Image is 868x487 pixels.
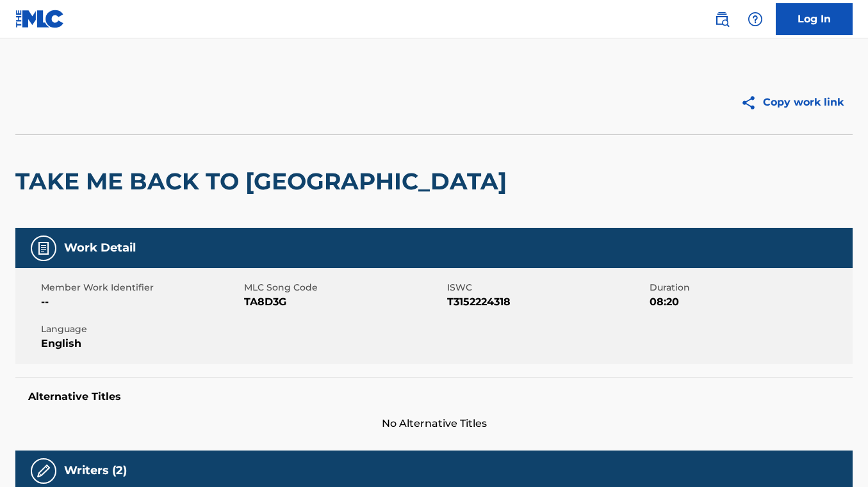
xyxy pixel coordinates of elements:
a: Public Search [709,6,735,32]
span: -- [41,294,241,310]
img: help [748,12,763,27]
h5: Work Detail [64,241,136,255]
h5: Writers (2) [64,463,127,478]
h5: Alternative Titles [28,390,840,403]
span: TA8D3G [244,294,444,310]
span: MLC Song Code [244,281,444,294]
span: T3152224318 [447,294,647,310]
img: MLC Logo [15,10,65,28]
span: Language [41,323,241,336]
button: Copy work link [732,86,853,118]
img: Work Detail [36,241,51,256]
span: Duration [650,281,849,294]
span: 08:20 [650,294,849,310]
span: No Alternative Titles [15,416,853,431]
span: Member Work Identifier [41,281,241,294]
h2: TAKE ME BACK TO [GEOGRAPHIC_DATA] [15,167,513,196]
span: ISWC [447,281,647,294]
img: Copy work link [741,95,763,111]
img: Writers [36,463,51,479]
img: search [714,12,730,27]
a: Log In [776,3,853,35]
iframe: Chat Widget [804,426,868,487]
span: English [41,336,241,351]
div: Help [742,6,768,32]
